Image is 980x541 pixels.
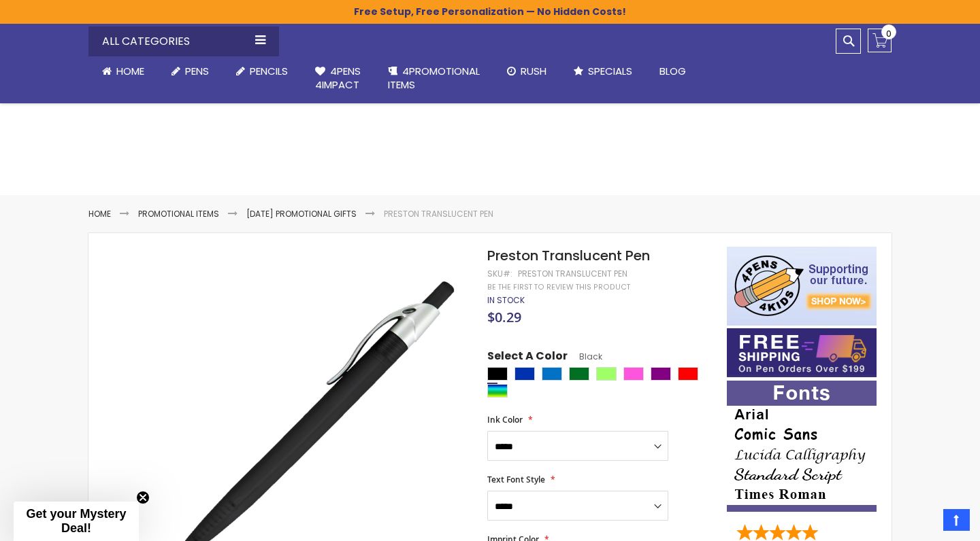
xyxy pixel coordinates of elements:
span: Black [568,351,602,362]
a: Promotional Items [138,208,219,220]
span: Pens [185,64,209,78]
span: Blog [659,64,686,78]
span: 4PROMOTIONAL ITEMS [388,64,480,92]
span: Pencils [250,64,288,78]
li: Preston Translucent Pen [384,209,493,220]
a: Top [943,509,970,531]
a: 0 [868,29,892,52]
a: Specials [560,56,646,86]
span: In stock [487,294,525,306]
div: Availability [487,295,525,306]
span: Select A Color [487,349,568,367]
span: Specials [588,64,632,78]
a: Rush [493,56,560,86]
a: 4Pens4impact [301,56,374,101]
a: Be the first to review this product [487,282,630,292]
div: Preston Translucent Pen [518,268,627,279]
a: [DATE] Promotional Gifts [246,208,357,220]
div: All Categories [88,27,279,56]
div: Pink [623,367,644,381]
a: Pens [158,56,223,86]
div: Blue Light [542,367,562,381]
span: Home [116,64,144,78]
div: Assorted [487,384,508,398]
div: Blue [514,367,535,381]
a: Blog [646,56,700,86]
span: Ink Color [487,414,523,425]
div: Red [678,367,698,381]
button: Close teaser [136,491,150,504]
div: Purple [651,367,671,381]
a: Home [88,208,111,220]
img: 4pens 4 kids [727,247,877,326]
img: font-personalization-examples [727,381,877,512]
a: 4PROMOTIONALITEMS [374,56,493,101]
span: Rush [521,64,546,78]
span: 4Pens 4impact [315,64,361,92]
strong: SKU [487,268,512,279]
a: Pencils [223,56,301,86]
a: Home [88,56,158,86]
div: Green [569,367,589,381]
div: Get your Mystery Deal!Close teaser [14,502,139,541]
span: Text Font Style [487,474,545,485]
span: Preston Translucent Pen [487,246,650,265]
span: $0.29 [487,308,521,326]
div: Black [487,367,508,381]
div: Green Light [596,367,617,381]
span: 0 [886,27,892,40]
img: Free shipping on orders over $199 [727,328,877,377]
span: Get your Mystery Deal! [26,507,126,535]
